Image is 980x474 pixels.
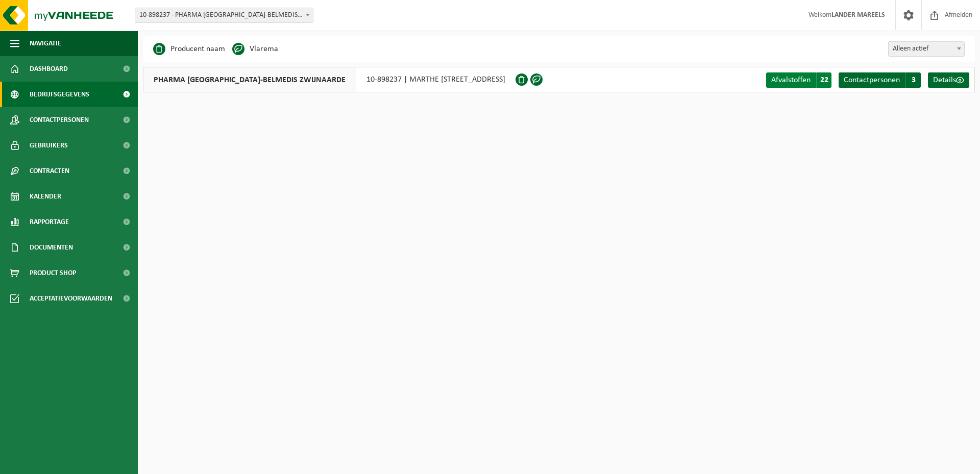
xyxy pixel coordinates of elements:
a: Contactpersonen 3 [839,72,921,88]
span: Dashboard [30,56,68,82]
li: Vlarema [232,41,278,57]
span: Contactpersonen [30,107,89,133]
span: Afvalstoffen [771,76,811,84]
span: Product Shop [30,260,76,286]
span: Alleen actief [889,42,964,56]
span: Documenten [30,235,73,260]
span: PHARMA [GEOGRAPHIC_DATA]-BELMEDIS ZWIJNAARDE [143,67,356,92]
span: Navigatie [30,31,61,56]
span: Bedrijfsgegevens [30,82,89,107]
div: 10-898237 | MARTHE [STREET_ADDRESS] [143,67,516,92]
span: Details [933,76,956,84]
span: Gebruikers [30,133,68,158]
li: Producent naam [153,41,225,57]
span: Contactpersonen [844,76,900,84]
strong: LANDER MAREELS [831,11,885,19]
span: 22 [816,72,831,88]
span: Rapportage [30,209,69,235]
span: 3 [905,72,921,88]
span: Kalender [30,184,61,209]
a: Afvalstoffen 22 [766,72,831,88]
span: 10-898237 - PHARMA BELGIUM-BELMEDIS ZWIJNAARDE - ZWIJNAARDE [135,8,313,22]
span: Alleen actief [888,41,965,57]
a: Details [928,72,969,88]
span: Acceptatievoorwaarden [30,286,112,311]
span: Contracten [30,158,69,184]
